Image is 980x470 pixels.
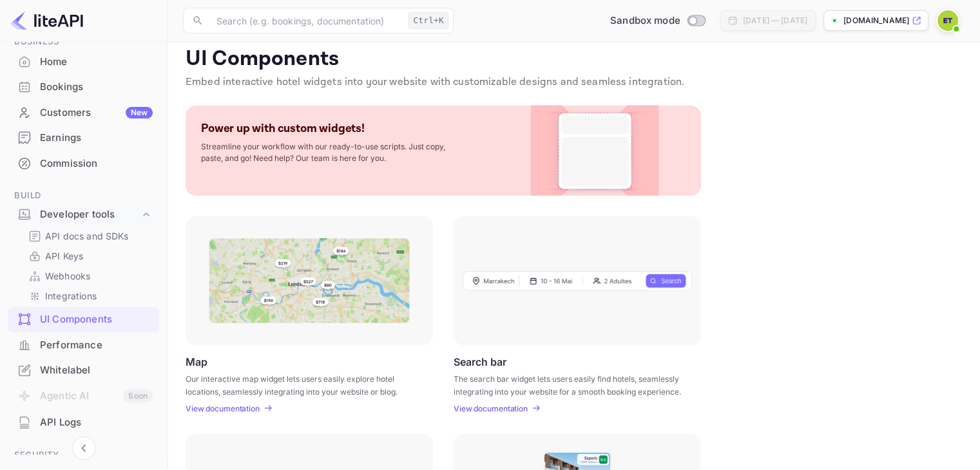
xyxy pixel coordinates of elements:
[186,373,417,396] p: Our interactive map widget lets users easily explore hotel locations, seamlessly integrating into...
[843,15,909,26] p: [DOMAIN_NAME]
[743,15,807,26] div: [DATE] — [DATE]
[8,50,159,75] div: Home
[454,373,685,396] p: The search bar widget lets users easily find hotels, seamlessly integrating into your website for...
[8,126,159,149] a: Earnings
[8,151,159,176] div: Commission
[8,410,159,434] a: API Logs
[8,75,159,100] div: Bookings
[8,100,159,124] a: CustomersNew
[8,50,159,73] a: Home
[8,358,159,383] div: Whitelabel
[201,121,365,136] p: Power up with custom widgets!
[8,448,159,462] span: Security
[40,80,153,95] div: Bookings
[186,355,207,368] p: Map
[8,333,159,358] div: Performance
[23,287,154,305] div: Integrations
[186,75,962,90] p: Embed interactive hotel widgets into your website with customizable designs and seamless integrat...
[23,247,154,265] div: API Keys
[8,189,159,203] span: Build
[8,35,159,49] span: Business
[126,107,153,118] div: New
[209,8,403,33] input: Search (e.g. bookings, documentation)
[463,270,692,291] img: Search Frame
[8,410,159,435] div: API Logs
[186,404,260,413] p: View documentation
[543,106,647,196] img: Custom Widget PNG
[8,75,159,99] a: Bookings
[40,312,153,327] div: UI Components
[40,106,153,120] div: Customers
[72,437,95,460] button: Collapse navigation
[8,126,159,151] div: Earnings
[454,404,528,413] p: View documentation
[186,46,962,72] p: UI Components
[23,267,154,285] div: Webhooks
[408,12,448,29] div: Ctrl+K
[23,227,154,245] div: API docs and SDKs
[28,289,149,303] a: Integrations
[28,229,149,243] a: API docs and SDKs
[186,404,264,413] a: View documentation
[45,229,129,243] p: API docs and SDKs
[605,14,710,28] div: Switch to Production mode
[8,100,159,126] div: CustomersNew
[28,269,149,283] a: Webhooks
[8,333,159,357] a: Performance
[40,55,153,70] div: Home
[40,131,153,146] div: Earnings
[8,358,159,382] a: Whitelabel
[45,269,90,283] p: Webhooks
[454,355,506,368] p: Search bar
[40,207,140,222] div: Developer tools
[28,249,149,263] a: API Keys
[45,249,83,263] p: API Keys
[209,238,410,323] img: Map Frame
[45,289,97,303] p: Integrations
[40,338,153,353] div: Performance
[10,10,83,31] img: LiteAPI logo
[201,141,459,164] p: Streamline your workflow with our ready-to-use scripts. Just copy, paste, and go! Need help? Our ...
[40,415,153,430] div: API Logs
[40,156,153,171] div: Commission
[8,203,159,226] div: Developer tools
[454,404,532,413] a: View documentation
[8,151,159,175] a: Commission
[8,307,159,332] div: UI Components
[937,10,958,31] img: Elite Travel
[40,363,153,378] div: Whitelabel
[610,14,680,28] span: Sandbox mode
[8,307,159,331] a: UI Components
